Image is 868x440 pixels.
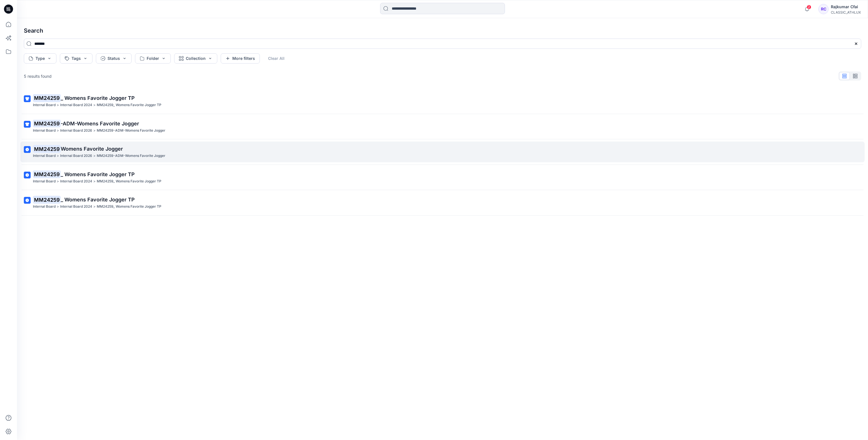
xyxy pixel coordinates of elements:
[831,3,861,10] div: Rajkumar Cfai
[33,119,61,127] mark: MM24259
[93,153,96,159] p: >
[24,73,52,79] p: 5 results found
[33,145,61,153] mark: MM24259
[57,128,59,134] p: >
[97,178,161,184] p: MM24259_ Womens Favorite Jogger TP
[60,53,92,64] button: Tags
[33,94,61,102] mark: MM24259
[93,204,96,210] p: >
[33,128,56,134] p: Internal Board
[61,121,139,127] span: -ADM-Womens Favorite Jogger
[20,167,865,188] a: MM24259_ Womens Favorite Jogger TPInternal Board>Internal Board 2024>MM24259_ Womens Favorite Jog...
[97,153,165,159] p: MM24259-ADM-Womens Favorite Jogger
[97,128,165,134] p: MM24259-ADM-Womens Favorite Jogger
[61,171,135,177] span: _ Womens Favorite Jogger TP
[97,102,161,108] p: MM24259_ Womens Favorite Jogger TP
[33,170,61,178] mark: MM24259
[20,142,865,162] a: MM24259Womens Favorite JoggerInternal Board>Internal Board 2026>MM24259-ADM-Womens Favorite Jogger
[20,91,865,111] a: MM24259_ Womens Favorite Jogger TPInternal Board>Internal Board 2024>MM24259_ Womens Favorite Jog...
[93,178,96,184] p: >
[807,5,811,9] span: 2
[221,53,260,64] button: More filters
[60,128,92,134] p: Internal Board 2026
[57,178,59,184] p: >
[57,204,59,210] p: >
[19,23,866,39] h4: Search
[20,192,865,213] a: MM24259_ Womens Favorite Jogger TPInternal Board>Internal Board 2024>MM24259_ Womens Favorite Jog...
[20,116,865,137] a: MM24259-ADM-Womens Favorite JoggerInternal Board>Internal Board 2026>MM24259-ADM-Womens Favorite ...
[33,153,56,159] p: Internal Board
[96,53,132,64] button: Status
[97,204,161,210] p: MM24259_ Womens Favorite Jogger TP
[61,197,135,203] span: _ Womens Favorite Jogger TP
[93,102,96,108] p: >
[60,178,92,184] p: Internal Board 2024
[174,53,217,64] button: Collection
[61,95,135,101] span: _ Womens Favorite Jogger TP
[60,204,92,210] p: Internal Board 2024
[33,204,56,210] p: Internal Board
[33,178,56,184] p: Internal Board
[831,10,861,14] div: CLASSIC_ATHLUX
[93,128,96,134] p: >
[33,196,61,204] mark: MM24259
[60,153,92,159] p: Internal Board 2026
[60,102,92,108] p: Internal Board 2024
[57,153,59,159] p: >
[33,102,56,108] p: Internal Board
[818,4,829,14] div: RC
[57,102,59,108] p: >
[61,146,123,152] span: Womens Favorite Jogger
[135,53,171,64] button: Folder
[24,53,56,64] button: Type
